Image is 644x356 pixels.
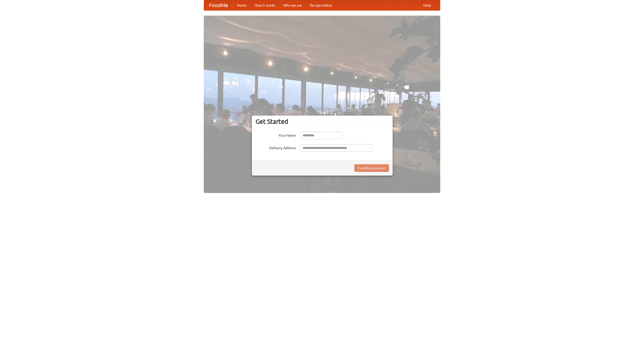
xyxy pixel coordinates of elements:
a: How it works [251,0,279,10]
a: Home [233,0,251,10]
label: Your Name [256,132,296,138]
button: Find Restaurants! [354,164,389,172]
a: Help [419,0,435,10]
h3: Get Started [256,118,389,125]
label: Delivery Address [256,144,296,150]
a: Recipe videos [306,0,336,10]
a: FoodMe [204,0,233,10]
a: Who we are [279,0,306,10]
